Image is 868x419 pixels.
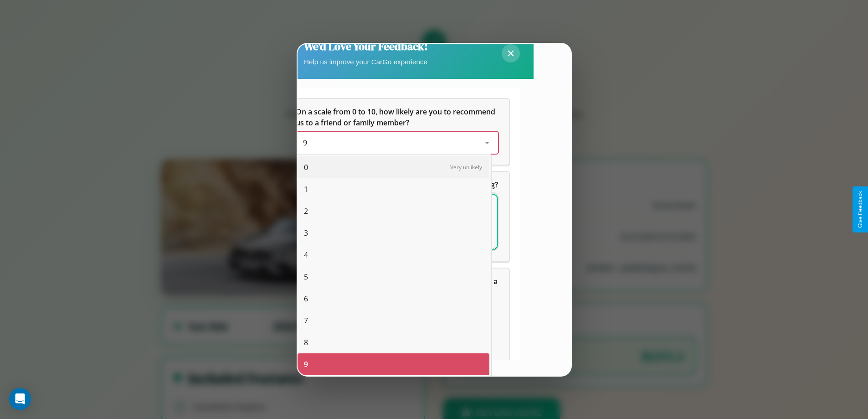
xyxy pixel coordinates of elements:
[304,315,308,326] span: 7
[9,388,31,410] div: Open Intercom Messenger
[304,249,308,260] span: 4
[298,156,489,178] div: 0
[304,228,308,238] span: 3
[296,180,498,190] span: What can we do to make your experience more satisfying?
[450,163,482,171] span: Very unlikely
[285,99,509,165] div: On a scale from 0 to 10, how likely are you to recommend us to a friend or family member?
[298,331,489,353] div: 8
[298,375,489,397] div: 10
[298,244,489,266] div: 4
[304,293,308,304] span: 6
[298,288,489,310] div: 6
[296,107,497,128] span: On a scale from 0 to 10, how likely are you to recommend us to a friend or family member?
[304,337,308,348] span: 8
[296,106,498,128] h5: On a scale from 0 to 10, how likely are you to recommend us to a friend or family member?
[296,132,498,154] div: On a scale from 0 to 10, how likely are you to recommend us to a friend or family member?
[298,178,489,200] div: 1
[298,222,489,244] div: 3
[298,200,489,222] div: 2
[304,359,308,370] span: 9
[304,162,308,173] span: 0
[298,353,489,375] div: 9
[304,184,308,195] span: 1
[296,276,499,297] span: Which of the following features do you value the most in a vehicle?
[304,39,428,54] h2: We'd Love Your Feedback!
[304,56,428,68] p: Help us improve your CarGo experience
[303,138,307,148] span: 9
[857,191,863,228] div: Give Feedback
[298,310,489,331] div: 7
[298,266,489,288] div: 5
[304,271,308,282] span: 5
[304,206,308,217] span: 2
